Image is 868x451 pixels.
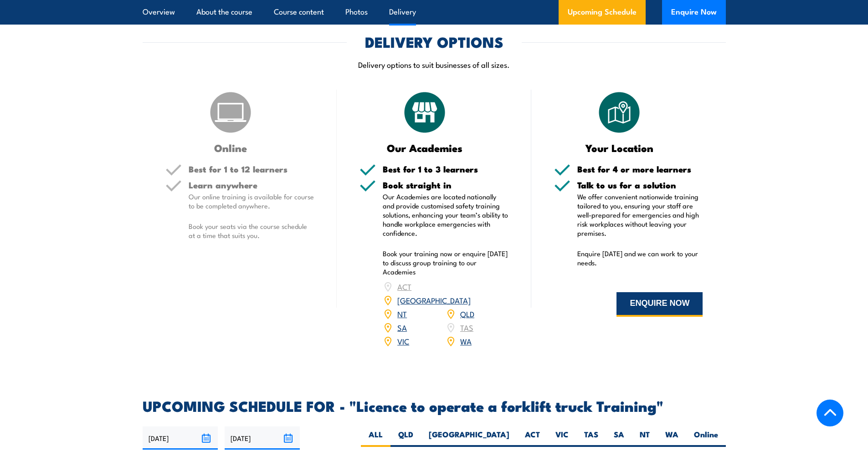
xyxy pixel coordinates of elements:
a: SA [397,322,407,333]
label: TAS [576,429,606,447]
p: Our Academies are located nationally and provide customised safety training solutions, enhancing ... [383,192,508,238]
label: NT [632,429,657,447]
p: Delivery options to suit businesses of all sizes. [143,59,726,70]
h3: Online [165,142,296,153]
h5: Best for 1 to 3 learners [383,165,508,173]
a: VIC [397,335,409,346]
a: QLD [460,308,474,319]
label: Online [686,429,726,447]
a: [GEOGRAPHIC_DATA] [397,294,471,305]
a: WA [460,335,472,346]
label: ALL [361,429,390,447]
label: SA [606,429,632,447]
h5: Best for 1 to 12 learners [189,165,314,173]
a: NT [397,308,407,319]
p: We offer convenient nationwide training tailored to you, ensuring your staff are well-prepared fo... [577,192,703,238]
label: WA [657,429,686,447]
h2: UPCOMING SCHEDULE FOR - "Licence to operate a forklift truck Training" [143,399,726,412]
h5: Book straight in [383,181,508,189]
p: Book your training now or enquire [DATE] to discuss group training to our Academies [383,249,508,276]
h3: Your Location [554,142,685,153]
p: Enquire [DATE] and we can work to your needs. [577,249,703,267]
label: ACT [517,429,548,447]
label: VIC [548,429,576,447]
label: QLD [390,429,421,447]
input: From date [143,426,218,450]
h2: DELIVERY OPTIONS [365,35,503,48]
h5: Best for 4 or more learners [577,165,703,173]
h5: Learn anywhere [189,181,314,189]
input: To date [225,426,300,450]
p: Book your seats via the course schedule at a time that suits you. [189,222,314,240]
h5: Talk to us for a solution [577,181,703,189]
button: ENQUIRE NOW [616,292,703,317]
h3: Our Academies [360,142,490,153]
p: Our online training is available for course to be completed anywhere. [189,192,314,210]
label: [GEOGRAPHIC_DATA] [421,429,517,447]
